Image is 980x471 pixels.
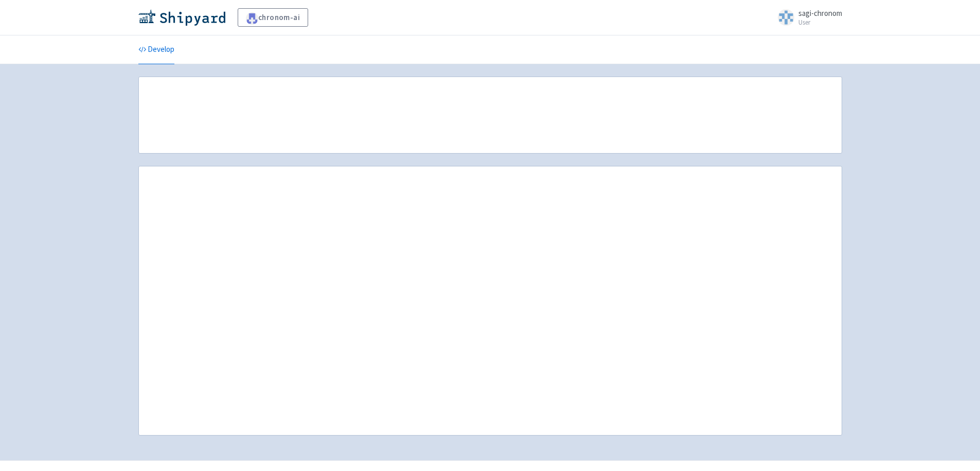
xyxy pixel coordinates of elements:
a: sagi-chronom User [772,9,842,26]
small: User [798,19,842,26]
a: chronom-ai [238,8,309,27]
a: Develop [138,35,174,64]
span: sagi-chronom [798,8,842,18]
img: Shipyard logo [138,9,225,26]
